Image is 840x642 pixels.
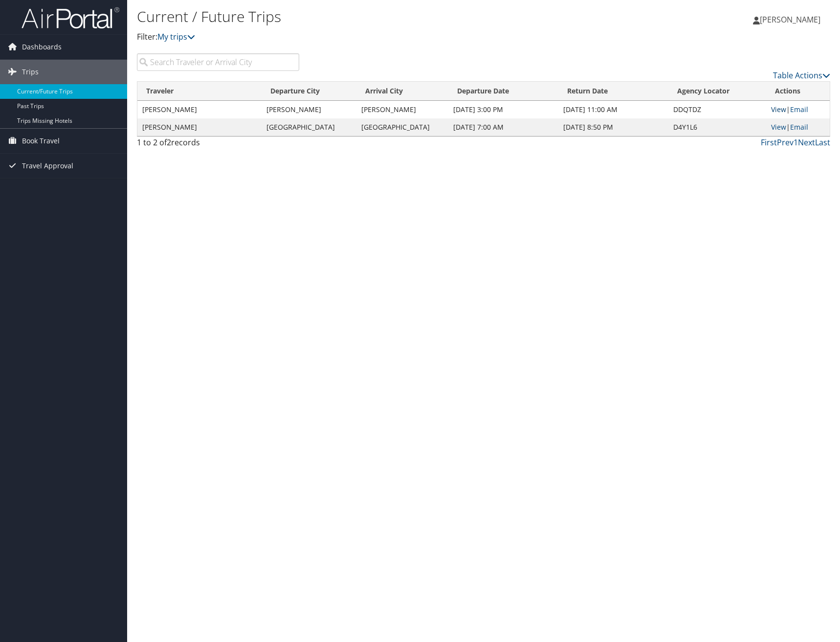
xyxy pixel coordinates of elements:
[356,82,448,101] th: Arrival City: activate to sort column ascending
[22,154,73,178] span: Travel Approval
[22,129,60,153] span: Book Travel
[137,82,262,101] th: Traveler: activate to sort column ascending
[798,137,815,148] a: Next
[558,101,668,118] td: [DATE] 11:00 AM
[668,82,766,101] th: Agency Locator: activate to sort column ascending
[771,122,786,132] a: View
[137,6,599,27] h1: Current / Future Trips
[157,31,195,42] a: My trips
[262,82,356,101] th: Departure City: activate to sort column ascending
[790,122,808,132] a: Email
[794,137,798,148] a: 1
[356,101,448,118] td: [PERSON_NAME]
[766,118,830,136] td: |
[137,53,299,71] input: Search Traveler or Arrival City
[448,101,558,118] td: [DATE] 3:00 PM
[761,137,777,148] a: First
[137,101,262,118] td: [PERSON_NAME]
[356,118,448,136] td: [GEOGRAPHIC_DATA]
[22,60,39,84] span: Trips
[668,118,766,136] td: D4Y1L6
[766,101,830,118] td: |
[753,5,830,34] a: [PERSON_NAME]
[668,101,766,118] td: DDQTDZ
[167,137,171,148] span: 2
[558,82,668,101] th: Return Date: activate to sort column ascending
[137,118,262,136] td: [PERSON_NAME]
[22,35,62,59] span: Dashboards
[815,137,830,148] a: Last
[137,31,599,44] p: Filter:
[790,105,808,114] a: Email
[22,6,119,29] img: airportal-logo.png
[448,118,558,136] td: [DATE] 7:00 AM
[137,137,299,153] div: 1 to 2 of records
[777,137,794,148] a: Prev
[760,14,820,25] span: [PERSON_NAME]
[448,82,558,101] th: Departure Date: activate to sort column descending
[773,70,830,81] a: Table Actions
[766,82,830,101] th: Actions
[262,118,356,136] td: [GEOGRAPHIC_DATA]
[771,105,786,114] a: View
[262,101,356,118] td: [PERSON_NAME]
[558,118,668,136] td: [DATE] 8:50 PM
